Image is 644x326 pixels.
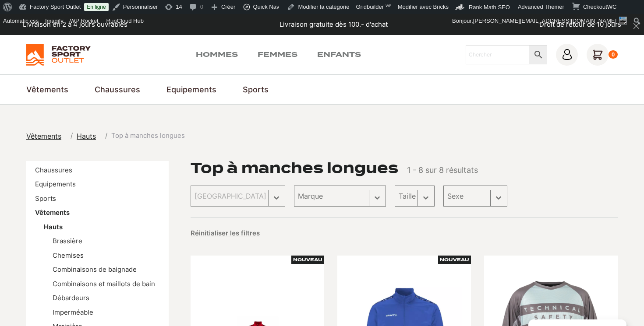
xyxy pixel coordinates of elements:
[26,131,185,141] nav: breadcrumbs
[258,49,297,60] a: Femmes
[77,131,101,141] a: Hauts
[26,131,67,141] a: Vêtements
[35,180,76,188] a: Equipements
[53,280,155,288] a: Combinaisons et maillots de bain
[95,84,140,95] a: Chaussures
[102,14,148,28] div: RunCloud Hub
[35,194,56,203] a: Sports
[53,294,89,302] a: Débardeurs
[26,132,61,140] span: Vêtements
[609,50,618,59] div: 0
[53,251,84,259] a: Chemises
[77,132,96,140] span: Hauts
[473,18,616,24] span: [PERSON_NAME][EMAIL_ADDRESS][DOMAIN_NAME]
[243,84,269,95] a: Sports
[44,223,63,231] a: Hauts
[166,84,216,95] a: Equipements
[26,44,91,66] img: Factory Sport Outlet
[53,308,93,316] a: Imperméable
[111,131,185,141] span: Top à manches longues
[469,4,510,11] span: Rank Math SEO
[317,49,361,60] a: Enfants
[466,45,529,64] input: Chercher
[53,237,82,245] a: Brassière
[449,14,630,28] a: Bonjour,
[196,49,238,60] a: Hommes
[191,161,398,175] h1: Top à manches longues
[280,20,388,30] p: Livraison gratuite dès 100.- d'achat
[84,3,108,11] a: En ligne
[42,14,67,28] a: Imagify
[67,14,102,28] a: WP Rocket
[26,84,68,95] a: Vêtements
[35,166,72,174] a: Chaussures
[35,208,70,217] a: Vêtements
[53,265,137,273] a: Combinaisons de baignade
